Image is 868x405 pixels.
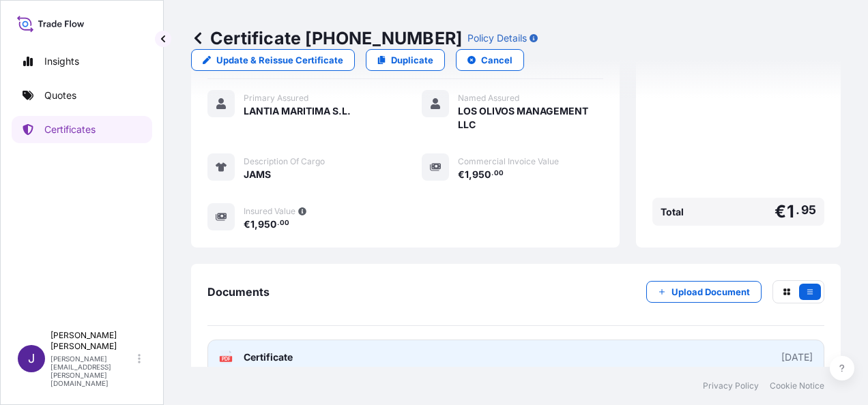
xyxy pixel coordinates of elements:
span: 1 [250,220,255,229]
button: Cancel [456,49,524,71]
span: Primary Assured [244,93,308,104]
p: [PERSON_NAME] [PERSON_NAME] [50,330,135,352]
p: Upload Document [671,285,750,299]
span: . [277,221,279,226]
p: Duplicate [391,53,433,67]
span: . [796,206,800,214]
p: Update & Reissue Certificate [216,53,343,67]
span: LOS OLIVOS MANAGEMENT LLC [458,104,603,132]
span: 950 [472,170,491,179]
p: Cancel [481,53,512,67]
a: Cookie Notice [770,380,824,391]
span: . [491,171,493,176]
span: Commercial Invoice Value [458,156,559,167]
span: € [458,170,465,179]
p: Insights [44,55,79,68]
p: Policy Details [467,31,527,45]
a: Privacy Policy [703,380,759,391]
span: 00 [280,221,289,226]
a: PDFCertificate[DATE] [207,340,824,375]
p: Certificates [44,123,96,136]
span: Total [661,205,684,219]
div: [DATE] [781,350,813,364]
span: JAMS [244,168,271,181]
span: Documents [207,285,270,299]
span: , [255,220,258,229]
span: 1 [787,203,794,220]
span: 95 [801,206,816,214]
a: Quotes [12,82,152,109]
a: Insights [12,48,152,75]
span: J [28,352,35,365]
span: Description Of Cargo [244,156,325,167]
a: Duplicate [366,49,445,71]
span: Insured Value [244,206,295,217]
span: € [244,220,250,229]
span: Certificate [244,350,293,364]
span: 1 [465,170,469,179]
span: 950 [258,220,276,229]
a: Certificates [12,116,152,143]
span: 00 [494,171,504,176]
span: Named Assured [458,93,519,104]
p: Certificate [PHONE_NUMBER] [191,27,462,49]
span: LANTIA MARITIMA S.L. [244,104,351,118]
p: [PERSON_NAME][EMAIL_ADDRESS][PERSON_NAME][DOMAIN_NAME] [50,355,135,387]
p: Quotes [44,89,76,102]
a: Update & Reissue Certificate [191,49,355,71]
span: , [469,170,472,179]
text: PDF [222,357,231,361]
button: Upload Document [646,281,762,303]
span: € [775,203,786,220]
